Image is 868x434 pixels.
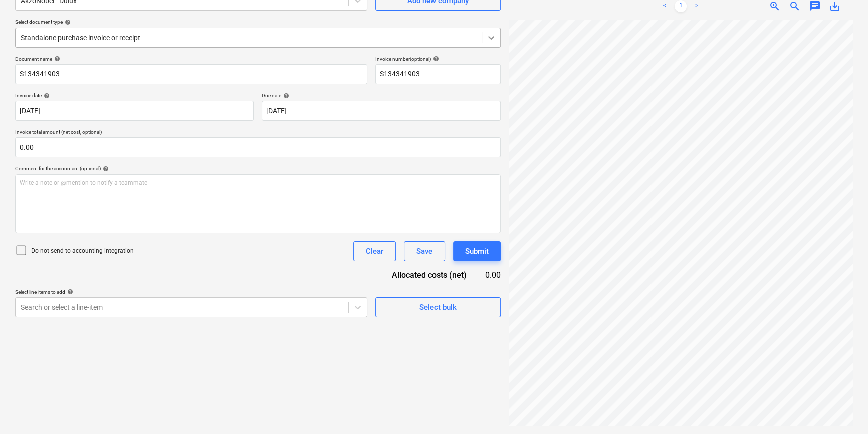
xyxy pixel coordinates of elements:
[15,64,367,84] input: Document name
[15,137,501,157] input: Invoice total amount (net cost, optional)
[52,56,60,62] span: help
[453,241,501,261] button: Submit
[15,56,367,62] div: Document name
[416,245,432,258] div: Save
[42,93,50,99] span: help
[65,289,73,295] span: help
[15,92,254,99] div: Invoice date
[101,166,109,172] span: help
[375,297,501,317] button: Select bulk
[818,386,868,434] iframe: Chat Widget
[281,93,289,99] span: help
[15,101,254,121] input: Invoice date not specified
[375,64,501,84] input: Invoice number
[353,241,396,261] button: Clear
[262,101,500,121] input: Due date not specified
[31,247,134,255] p: Do not send to accounting integration
[15,289,367,295] div: Select line-items to add
[431,56,439,62] span: help
[404,241,445,261] button: Save
[483,269,500,281] div: 0.00
[465,245,489,258] div: Submit
[15,129,501,137] p: Invoice total amount (net cost, optional)
[375,56,501,62] div: Invoice number (optional)
[15,19,501,25] div: Select document type
[419,301,457,314] div: Select bulk
[370,269,483,281] div: Allocated costs (net)
[262,92,500,99] div: Due date
[15,165,501,172] div: Comment for the accountant (optional)
[63,19,71,25] span: help
[366,245,383,258] div: Clear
